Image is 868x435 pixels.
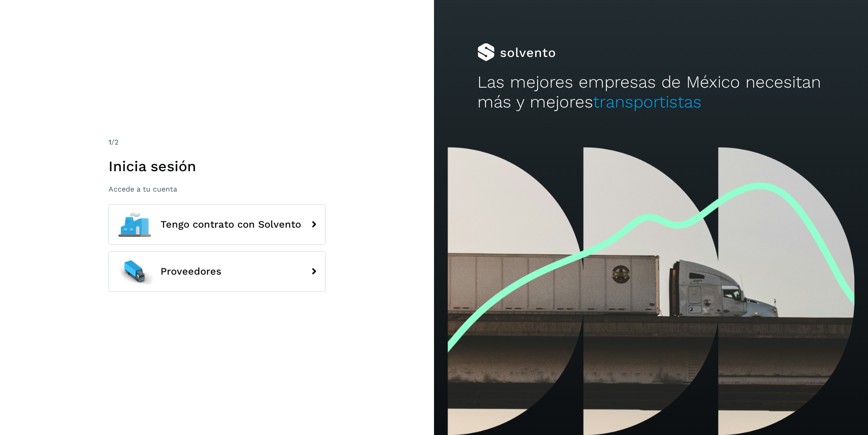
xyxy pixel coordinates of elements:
button: Proveedores [108,251,325,292]
p: Accede a tu cuenta [108,185,325,193]
button: Tengo contrato con Solvento [108,204,325,245]
span: transportistas [593,92,702,112]
h1: Inicia sesión [108,158,325,175]
div: /2 [108,137,325,148]
span: Tengo contrato con Solvento [160,219,301,230]
span: 1 [108,138,111,146]
h2: Las mejores empresas de México necesitan más y mejores [477,72,825,112]
span: Proveedores [160,266,222,277]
